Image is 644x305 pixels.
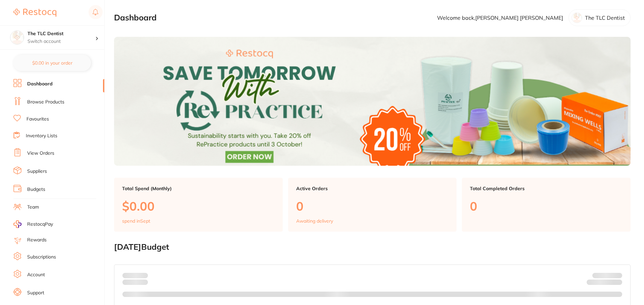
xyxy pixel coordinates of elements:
[470,199,623,213] p: 0
[585,15,625,21] p: The TLC Dentist
[13,9,56,17] img: Restocq Logo
[13,220,53,228] a: RestocqPay
[122,186,275,191] p: Total Spend (Monthly)
[462,178,631,232] a: Total Completed Orders0
[27,290,44,296] a: Support
[470,186,623,191] p: Total Completed Orders
[27,204,39,211] a: Team
[13,220,21,228] img: RestocqPay
[26,116,49,123] a: Favourites
[587,278,622,286] p: Remaining:
[296,186,449,191] p: Active Orders
[114,37,631,166] img: Dashboard
[592,273,622,278] p: Budget:
[136,273,148,279] strong: $0.00
[114,178,283,232] a: Total Spend (Monthly)$0.00spend inSept
[114,242,631,252] h2: [DATE] Budget
[28,30,95,37] h4: The TLC Dentist
[27,186,45,193] a: Budgets
[27,81,53,87] a: Dashboard
[296,199,449,213] p: 0
[26,133,57,139] a: Inventory Lists
[13,55,91,71] button: $0.00 in your order
[27,221,53,228] span: RestocqPay
[27,168,47,175] a: Suppliers
[13,5,56,20] a: Restocq Logo
[122,278,148,286] p: month
[28,38,95,45] p: Switch account
[27,99,64,105] a: Browse Products
[27,237,47,243] a: Rewards
[288,178,457,232] a: Active Orders0Awaiting delivery
[296,218,333,224] p: Awaiting delivery
[27,272,45,278] a: Account
[122,199,275,213] p: $0.00
[437,15,563,21] p: Welcome back, [PERSON_NAME] [PERSON_NAME]
[609,273,622,279] strong: $NaN
[10,31,24,44] img: The TLC Dentist
[114,13,157,22] h2: Dashboard
[27,150,54,157] a: View Orders
[610,281,622,287] strong: $0.00
[122,218,150,224] p: spend in Sept
[122,273,148,278] p: Spent:
[27,254,56,260] a: Subscriptions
